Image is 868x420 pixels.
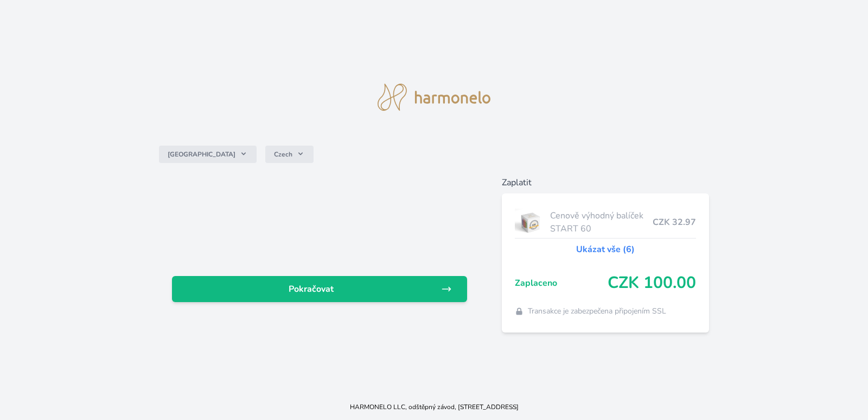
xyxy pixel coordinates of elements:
[159,146,257,163] button: [GEOGRAPHIC_DATA]
[515,209,546,236] img: start.jpg
[608,273,696,293] span: CZK 100.00
[181,283,441,296] span: Pokračovat
[502,176,709,189] h6: Zaplatit
[550,209,653,235] span: Cenově výhodný balíček START 60
[172,276,467,302] a: Pokračovat
[576,243,635,256] a: Ukázat vše (6)
[653,216,696,229] span: CZK 32.97
[168,150,235,159] span: [GEOGRAPHIC_DATA]
[515,277,607,290] span: Zaplaceno
[528,306,666,317] span: Transakce je zabezpečena připojením SSL
[378,84,490,111] img: logo.svg
[274,150,292,159] span: Czech
[265,146,314,163] button: Czech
